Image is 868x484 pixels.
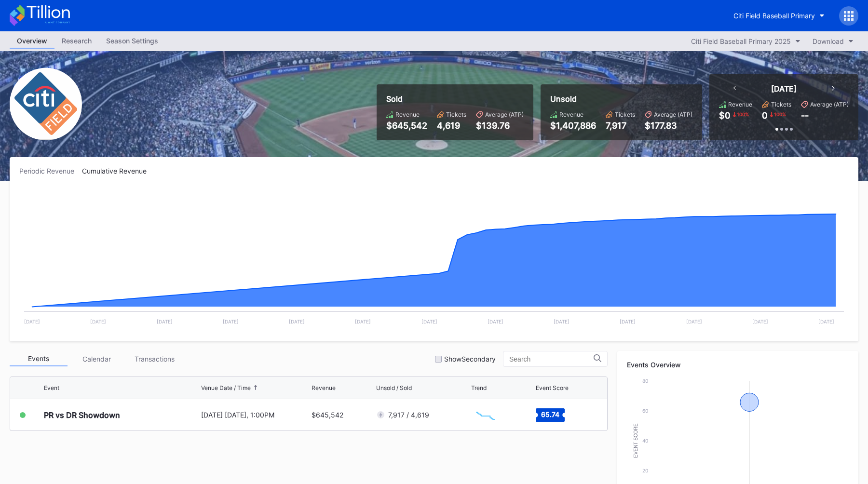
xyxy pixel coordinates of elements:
div: Tickets [446,111,466,118]
div: Average (ATP) [654,111,692,118]
svg: Chart title [471,403,500,427]
svg: Chart title [19,187,849,332]
div: Revenue [395,111,420,118]
text: [DATE] [24,319,40,324]
div: [DATE] [DATE], 1:00PM [201,411,310,419]
div: Sold [386,94,524,104]
div: Revenue [312,384,336,391]
div: Venue Date / Time [201,384,251,391]
div: Average (ATP) [810,101,849,108]
text: [DATE] [554,319,570,324]
div: 100 % [736,110,750,118]
text: [DATE] [421,319,437,324]
div: 100 % [773,110,787,118]
text: Event Score [633,423,638,458]
div: 4,619 [437,121,466,131]
div: Tickets [615,111,635,118]
div: Transactions [125,351,183,366]
div: Show Secondary [444,355,496,363]
text: [DATE] [223,319,239,324]
div: Tickets [771,101,791,108]
div: 7,917 [606,121,635,131]
text: [DATE] [620,319,636,324]
text: 40 [642,438,648,444]
img: Citi_Field_Baseball_Primary.png [10,68,82,140]
div: 7,917 / 4,619 [388,411,429,419]
div: Revenue [559,111,583,118]
text: [DATE] [752,319,768,324]
div: $645,542 [312,411,343,419]
button: Citi Field Baseball Primary [726,7,832,25]
div: Citi Field Baseball Primary [733,12,815,20]
a: Research [54,34,99,49]
div: Cumulative Revenue [82,167,154,175]
div: $1,407,886 [550,121,596,131]
div: Trend [471,384,487,391]
div: Unsold [550,94,692,104]
text: 20 [642,468,648,473]
div: $0 [719,110,731,121]
text: [DATE] [686,319,702,324]
text: [DATE] [818,319,834,324]
button: Citi Field Baseball Primary 2025 [686,35,805,48]
text: [DATE] [488,319,503,324]
div: Download [813,37,844,45]
text: [DATE] [289,319,305,324]
div: Periodic Revenue [19,167,82,175]
div: Events [10,351,68,366]
text: [DATE] [90,319,106,324]
text: 60 [642,408,648,414]
div: Unsold / Sold [376,384,412,391]
button: Download [808,35,858,48]
div: Event Score [536,384,569,391]
a: Season Settings [99,34,165,49]
a: Overview [10,34,54,49]
input: Search [509,355,594,363]
div: $139.76 [476,121,524,131]
text: [DATE] [355,319,371,324]
div: PR vs DR Showdown [44,410,120,420]
text: 65.74 [541,410,559,418]
div: Events Overview [627,361,849,369]
div: -- [801,110,809,121]
div: Season Settings [99,34,165,48]
div: Revenue [728,101,752,108]
div: 0 [762,110,768,121]
div: [DATE] [771,84,797,94]
text: 80 [642,378,648,384]
div: $645,542 [386,121,427,131]
div: Event [44,384,59,391]
text: [DATE] [157,319,173,324]
div: Average (ATP) [485,111,524,118]
div: Calendar [68,351,125,366]
div: Citi Field Baseball Primary 2025 [691,37,791,45]
div: Research [54,34,99,48]
div: $177.83 [645,121,692,131]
